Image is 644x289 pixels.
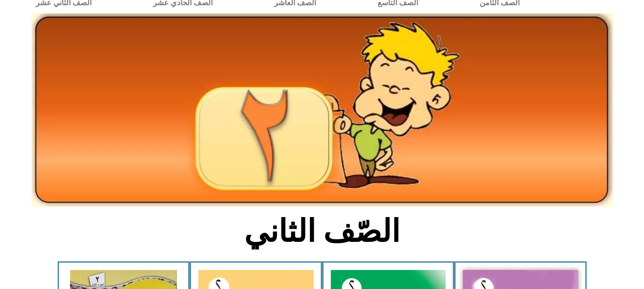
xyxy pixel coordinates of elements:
h2: الصّف الثاني [164,213,480,250]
